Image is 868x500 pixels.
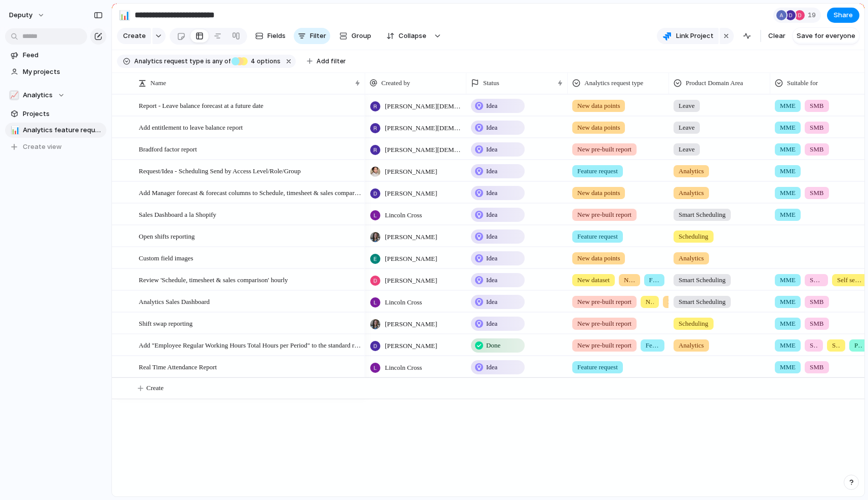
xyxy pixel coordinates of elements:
[139,252,193,263] span: Custom field images
[5,7,50,23] button: deputy
[679,188,704,198] span: Analytics
[23,50,103,60] span: Feed
[486,275,497,285] span: Idea
[679,166,704,176] span: Analytics
[385,276,437,286] span: [PERSON_NAME]
[679,210,726,220] span: Smart Scheduling
[679,297,726,307] span: Smart Scheduling
[9,90,19,100] div: 📈
[294,28,330,44] button: Filter
[9,10,32,20] span: deputy
[23,90,53,100] span: Analytics
[780,297,796,307] span: MME
[832,340,840,351] span: Self serve
[123,31,146,41] span: Create
[577,275,610,285] span: New dataset
[385,167,437,177] span: [PERSON_NAME]
[686,78,743,88] span: Product Domain Area
[810,319,823,329] span: SMB
[646,340,659,351] span: Feature request
[810,275,823,285] span: SMB
[5,106,106,122] a: Projects
[334,28,376,44] button: Group
[834,10,853,20] span: Share
[679,340,704,351] span: Analytics
[5,123,106,138] a: 📊Analytics feature requests
[808,10,819,20] span: 19
[646,297,654,307] span: New dataset
[23,67,103,77] span: My projects
[211,57,230,66] span: any of
[810,101,823,111] span: SMB
[206,57,211,66] span: is
[317,57,346,66] span: Add filter
[780,166,796,176] span: MME
[248,57,281,66] span: options
[624,275,635,285] span: New data points
[486,166,497,176] span: Idea
[310,31,326,41] span: Filter
[577,144,632,155] span: New pre-built report
[810,123,823,133] span: SMB
[301,54,352,68] button: Add filter
[577,188,620,198] span: New data points
[23,109,103,119] span: Projects
[385,188,437,199] span: [PERSON_NAME]
[119,8,130,22] div: 📊
[385,210,422,220] span: Lincoln Cross
[248,57,257,65] span: 4
[23,125,103,135] span: Analytics feature requests
[577,319,632,329] span: New pre-built report
[486,101,497,111] span: Idea
[116,7,133,23] button: 📊
[768,31,785,41] span: Clear
[267,31,286,41] span: Fields
[577,362,618,372] span: Feature request
[486,210,497,220] span: Idea
[780,319,796,329] span: MME
[486,253,497,263] span: Idea
[793,28,859,44] button: Save for everyone
[385,254,437,264] span: [PERSON_NAME]
[679,144,695,155] span: Leave
[399,31,426,41] span: Collapse
[780,188,796,198] span: MME
[780,144,796,155] span: MME
[679,101,695,111] span: Leave
[810,144,823,155] span: SMB
[577,297,632,307] span: New pre-built report
[385,232,437,242] span: [PERSON_NAME]
[810,188,823,198] span: SMB
[679,275,726,285] span: Smart Scheduling
[139,99,263,111] span: Report - Leave balance forecast at a future date
[577,123,620,133] span: New data points
[577,232,618,242] span: Feature request
[139,143,197,155] span: Bradford factor report
[780,101,796,111] span: MME
[854,340,862,351] span: Partner
[139,186,362,198] span: Add Manager forecast & forecast columns to Schedule, timesheet & sales comparison report
[204,56,232,67] button: isany of
[486,123,497,133] span: Idea
[11,125,18,136] div: 📊
[486,297,497,307] span: Idea
[486,340,500,351] span: Done
[5,48,106,63] a: Feed
[146,383,164,393] span: Create
[385,297,422,307] span: Lincoln Cross
[780,362,796,372] span: MME
[139,230,194,242] span: Open shifts reporting
[679,123,695,133] span: Leave
[584,78,643,88] span: Analytics request type
[827,8,859,23] button: Share
[657,28,719,44] button: Link Project
[483,78,499,88] span: Status
[486,319,497,329] span: Idea
[810,340,818,351] span: SMB
[139,165,301,176] span: Request/Idea - Scheduling Send by Access Level/Role/Group
[139,121,243,133] span: Add entitlement to leave balance report
[668,297,676,307] span: New data points
[810,362,823,372] span: SMB
[5,88,106,103] button: 📈Analytics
